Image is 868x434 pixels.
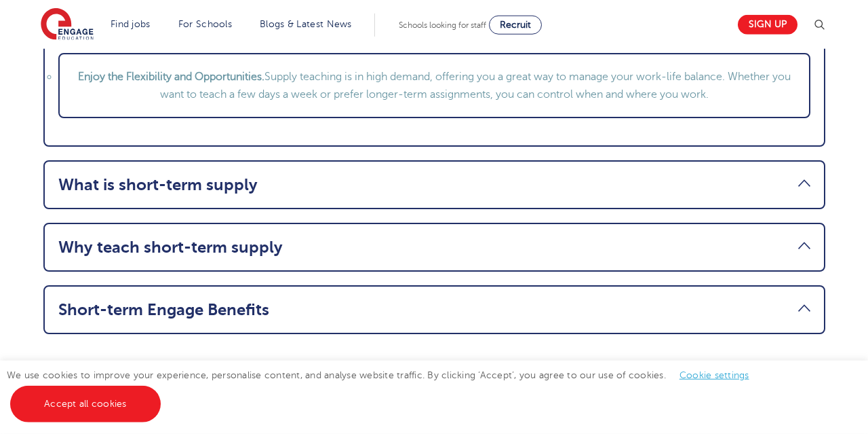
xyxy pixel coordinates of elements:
a: For Schools [178,19,232,29]
strong: Enjoy the Flexibility and Opportunities. [78,71,264,83]
a: Find jobs [111,19,151,29]
a: Recruit [489,16,542,35]
img: Engage Education [41,8,94,42]
a: Blogs & Latest News [260,19,352,29]
span: We use cookies to improve your experience, personalise content, and analyse website traffic. By c... [7,370,763,409]
span: Schools looking for staff [399,20,486,30]
a: Why teach short-term supply [58,238,810,257]
a: What is short-term supply [58,175,810,194]
span: Recruit [500,20,531,30]
a: Accept all cookies [10,386,161,422]
a: Short-term Engage Benefits [58,300,810,319]
a: Sign up [738,15,797,35]
a: Cookie settings [679,370,749,380]
li: Supply teaching is in high demand, offering you a great way to manage your work-life balance. Whe... [58,53,810,119]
